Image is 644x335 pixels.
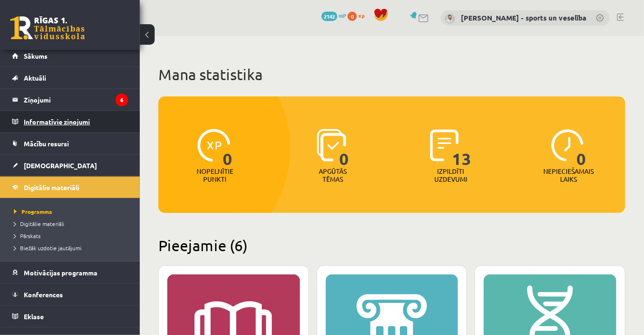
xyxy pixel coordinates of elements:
[24,74,46,82] span: Aktuāli
[433,167,469,183] p: Izpildīti uzdevumi
[24,183,79,191] span: Digitālie materiāli
[348,12,357,21] span: 0
[339,12,346,19] span: mP
[116,94,128,106] i: 6
[12,177,128,198] a: Digitālie materiāli
[24,111,128,132] legend: Informatīvie ziņojumi
[551,129,584,162] img: icon-clock-7be60019b62300814b6bd22b8e044499b485619524d84068768e800edab66f18.svg
[14,220,64,227] span: Digitālie materiāli
[348,12,369,19] a: 0 xp
[12,284,128,305] a: Konferences
[24,290,63,299] span: Konferences
[358,12,364,19] span: xp
[12,111,128,132] a: Informatīvie ziņojumi
[12,45,128,67] a: Sākums
[198,129,230,162] img: icon-xp-0682a9bc20223a9ccc6f5883a126b849a74cddfe5390d2b41b4391c66f2066e7.svg
[577,129,587,167] span: 0
[14,232,41,239] span: Pārskats
[14,208,52,215] span: Programma
[158,236,625,254] h2: Pieejamie (6)
[197,167,233,183] p: Nopelnītie punkti
[24,89,128,110] legend: Ziņojumi
[24,268,97,277] span: Motivācijas programma
[544,167,594,183] p: Nepieciešamais laiks
[14,244,130,252] a: Biežāk uzdotie jautājumi
[12,133,128,154] a: Mācību resursi
[10,16,85,40] a: Rīgas 1. Tālmācības vidusskola
[24,312,44,321] span: Eklase
[24,52,48,60] span: Sākums
[317,129,346,162] img: icon-learned-topics-4a711ccc23c960034f471b6e78daf4a3bad4a20eaf4de84257b87e66633f6470.svg
[452,129,472,167] span: 13
[12,89,128,110] a: Ziņojumi6
[339,129,349,167] span: 0
[14,219,130,228] a: Digitālie materiāli
[445,14,455,23] img: Elvijs Antonišķis - sports un veselība
[24,139,69,148] span: Mācību resursi
[322,12,337,21] span: 2142
[223,129,233,167] span: 0
[14,244,82,252] span: Biežāk uzdotie jautājumi
[12,155,128,176] a: [DEMOGRAPHIC_DATA]
[14,232,130,240] a: Pārskats
[322,12,346,19] a: 2142 mP
[12,67,128,89] a: Aktuāli
[430,129,459,162] img: icon-completed-tasks-ad58ae20a441b2904462921112bc710f1caf180af7a3daa7317a5a94f2d26646.svg
[14,207,130,216] a: Programma
[12,262,128,283] a: Motivācijas programma
[24,161,97,170] span: [DEMOGRAPHIC_DATA]
[315,167,351,183] p: Apgūtās tēmas
[158,65,625,84] h1: Mana statistika
[461,13,586,22] a: [PERSON_NAME] - sports un veselība
[12,306,128,327] a: Eklase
